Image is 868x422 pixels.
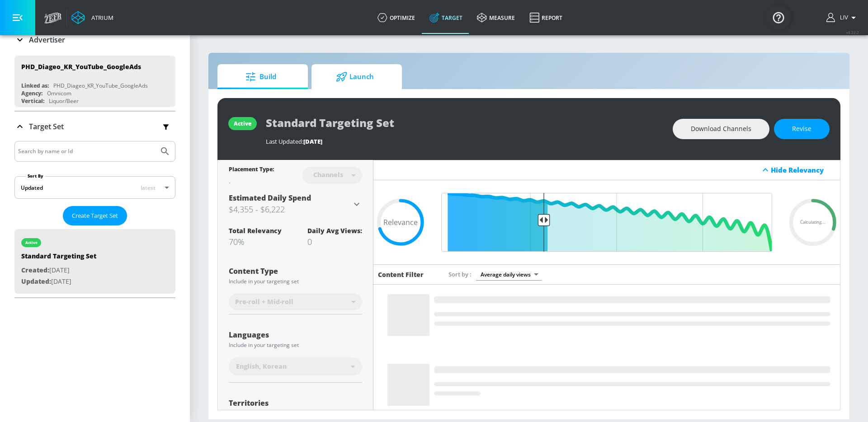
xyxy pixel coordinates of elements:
div: Hide Relevancy [373,160,840,180]
h3: $4,355 - $6,222 [229,203,351,216]
span: Estimated Daily Spend [229,193,311,203]
div: Estimated Daily Spend$4,355 - $6,222 [229,193,362,216]
div: Linked as: [21,82,49,89]
p: Advertiser [29,35,65,45]
div: Omnicom [47,89,71,97]
button: Create Target Set [63,206,127,225]
p: Target Set [29,122,64,131]
span: Create Target Set [72,211,118,221]
div: English, Korean [229,357,362,375]
div: Updated [21,184,43,192]
div: Daily Avg Views: [307,226,362,235]
div: Include in your targeting set [229,279,362,284]
a: Atrium [71,11,113,24]
div: activeStandard Targeting SetCreated:[DATE]Updated:[DATE] [14,229,175,294]
div: Target Set [14,112,175,141]
label: Sort By [26,173,45,179]
div: Target Set [14,141,175,297]
div: 0 [307,236,362,247]
div: PHD_Diageo_KR_YouTube_GoogleAds [21,62,141,71]
div: Average daily views [476,268,542,281]
span: Created: [21,266,49,274]
div: Channels [309,171,348,178]
div: Agency: [21,89,42,97]
a: optimize [370,1,422,34]
div: PHD_Diageo_KR_YouTube_GoogleAdsLinked as:PHD_Diageo_KR_YouTube_GoogleAdsAgency:OmnicomVertical:Li... [14,56,175,107]
a: Report [522,1,570,34]
div: Include in your targeting set [229,342,362,348]
div: Content Type [229,267,362,275]
button: Download Channels [673,119,769,139]
input: Final Threshold [437,193,777,252]
button: Open Resource Center [766,5,791,30]
span: latest [141,184,156,192]
div: Last Updated: [266,137,664,145]
div: Atrium [88,14,113,22]
span: Calculating... [800,220,826,225]
p: [DATE] [21,265,96,276]
h6: Content Filter [378,270,424,279]
div: Placement Type: [229,165,274,175]
button: Revise [774,119,830,139]
input: Search by name or Id [18,145,155,157]
span: Download Channels [691,123,751,135]
div: Liquor/Beer [49,97,79,105]
span: login as: liv.ho@zefr.com [836,14,848,21]
span: Build [226,66,295,88]
button: Liv [826,12,859,23]
div: Standard Targeting Set [21,252,96,265]
span: [DATE] [303,137,322,145]
span: Pre-roll + Mid-roll [235,297,293,306]
div: Hide Relevancy [771,165,835,174]
span: v 4.22.2 [846,30,859,35]
div: active [234,120,251,127]
span: Sort by [448,270,472,278]
a: measure [470,1,522,34]
span: Launch [321,66,389,88]
p: [DATE] [21,276,96,287]
nav: list of Target Set [14,225,175,297]
div: active [25,240,38,245]
span: English, Korean [236,362,287,371]
div: 70% [229,236,282,247]
div: Total Relevancy [229,226,282,235]
a: Target [422,1,470,34]
span: Relevance [383,219,418,226]
div: PHD_Diageo_KR_YouTube_GoogleAds [53,82,148,89]
span: Updated: [21,277,51,286]
div: Territories [229,399,362,407]
div: Languages [229,331,362,338]
div: Vertical: [21,97,44,105]
span: Revise [792,123,811,135]
div: Advertiser [14,27,175,52]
